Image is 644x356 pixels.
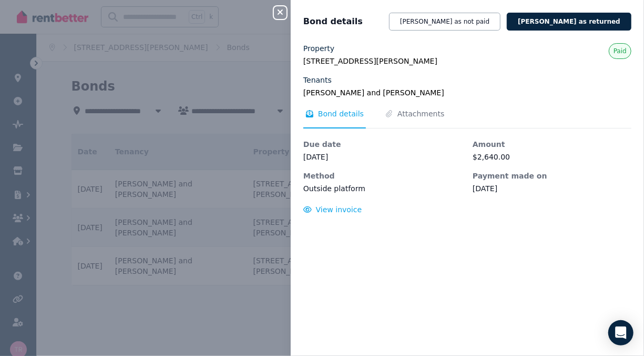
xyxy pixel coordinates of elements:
legend: [STREET_ADDRESS][PERSON_NAME] [303,56,631,66]
span: Paid [614,47,627,55]
div: Open Intercom Messenger [608,320,633,345]
legend: [PERSON_NAME] and [PERSON_NAME] [303,87,631,98]
dt: Due date [303,139,462,150]
span: Bond details [318,108,364,119]
button: [PERSON_NAME] as returned [507,13,631,31]
dd: [DATE] [473,183,631,194]
label: Property [303,43,334,54]
span: View invoice [316,205,362,214]
dt: Amount [473,139,631,150]
button: [PERSON_NAME] as not paid [389,13,500,31]
label: Tenants [303,75,332,85]
dd: Outside platform [303,183,462,194]
dd: $2,640.00 [473,152,631,162]
dt: Method [303,171,462,181]
dt: Payment made on [473,171,631,181]
button: View invoice [303,204,362,215]
nav: Tabs [303,108,631,128]
dd: [DATE] [303,152,462,162]
span: Bond details [303,15,363,28]
span: Attachments [397,108,444,119]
